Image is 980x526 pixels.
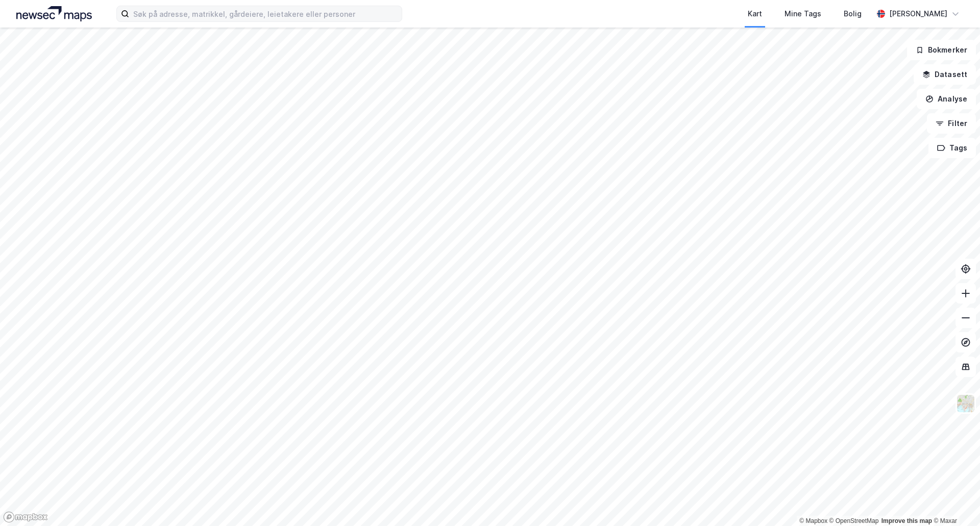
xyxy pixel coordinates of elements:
img: logo.a4113a55bc3d86da70a041830d287a7e.svg [16,6,92,21]
a: Mapbox homepage [3,511,48,523]
div: [PERSON_NAME] [889,8,947,20]
a: Improve this map [881,517,932,524]
a: OpenStreetMap [829,517,879,524]
button: Filter [927,113,976,134]
iframe: Chat Widget [929,477,980,526]
button: Datasett [914,64,976,85]
button: Analyse [917,89,976,109]
button: Bokmerker [907,40,976,60]
input: Søk på adresse, matrikkel, gårdeiere, leietakere eller personer [129,6,402,21]
a: Mapbox [799,517,827,524]
div: Kontrollprogram for chat [929,477,980,526]
div: Bolig [844,8,862,20]
div: Mine Tags [785,8,821,20]
div: Kart [748,8,762,20]
button: Tags [928,138,976,158]
img: Z [956,394,975,413]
